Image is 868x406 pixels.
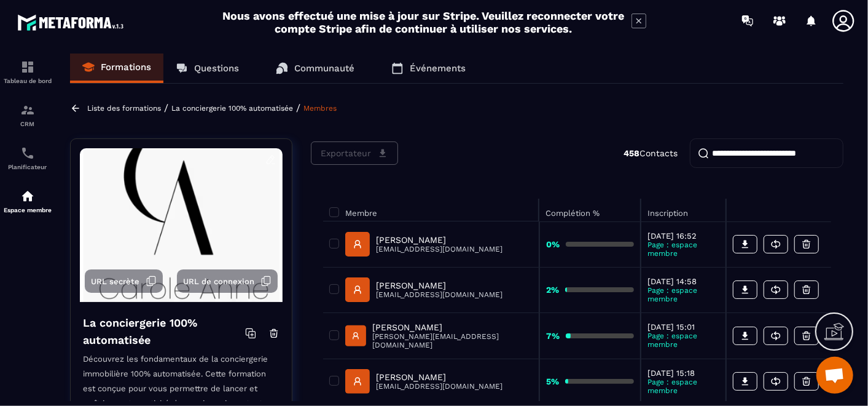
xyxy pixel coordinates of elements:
p: Communauté [294,63,354,74]
p: [DATE] 16:52 [647,231,719,241]
p: [EMAIL_ADDRESS][DOMAIN_NAME] [376,382,502,391]
p: [EMAIL_ADDRESS][DOMAIN_NAME] [376,290,502,299]
span: URL secrète [91,277,139,286]
p: Formations [101,62,151,73]
div: Ouvrir le chat [816,357,853,394]
p: Page : espace membre [647,378,719,395]
th: Membre [323,199,539,221]
a: automationsautomationsEspace membre [3,180,52,223]
a: [PERSON_NAME][PERSON_NAME][EMAIL_ADDRESS][DOMAIN_NAME] [345,322,533,349]
p: [PERSON_NAME] [376,281,502,290]
img: logo [17,11,128,34]
button: URL de connexion [177,269,278,293]
p: CRM [3,121,52,127]
p: Contacts [624,148,678,158]
strong: 5% [546,376,559,386]
img: background [80,148,283,302]
a: Membres [303,104,337,113]
p: [PERSON_NAME] [376,235,502,245]
p: [DATE] 14:58 [647,277,719,286]
p: Planificateur [3,164,52,170]
strong: 458 [624,148,639,158]
p: [PERSON_NAME][EMAIL_ADDRESS][DOMAIN_NAME] [372,332,533,349]
a: Formations [70,54,163,83]
img: automations [20,189,35,204]
a: formationformationCRM [3,94,52,137]
p: Page : espace membre [647,332,719,349]
p: [EMAIL_ADDRESS][DOMAIN_NAME] [376,245,502,253]
p: Questions [194,63,239,74]
p: Page : espace membre [647,241,719,258]
a: [PERSON_NAME][EMAIL_ADDRESS][DOMAIN_NAME] [345,232,502,257]
strong: 7% [546,331,560,341]
p: [DATE] 15:01 [647,322,719,332]
h4: La conciergerie 100% automatisée [83,314,245,349]
button: URL secrète [85,269,163,293]
a: [PERSON_NAME][EMAIL_ADDRESS][DOMAIN_NAME] [345,277,502,302]
p: Événements [410,63,466,74]
img: scheduler [20,146,35,161]
a: La conciergerie 100% automatisée [171,104,293,113]
a: [PERSON_NAME][EMAIL_ADDRESS][DOMAIN_NAME] [345,369,502,394]
strong: 0% [546,239,560,249]
a: Communauté [264,54,367,83]
a: Questions [163,54,251,83]
a: Liste des formations [87,104,161,113]
p: Espace membre [3,207,52,213]
a: schedulerschedulerPlanificateur [3,137,52,180]
a: formationformationTableau de bord [3,50,52,94]
img: formation [20,60,35,74]
th: Complétion % [539,199,641,221]
h2: Nous avons effectué une mise à jour sur Stripe. Veuillez reconnecter votre compte Stripe afin de ... [222,9,625,35]
a: Événements [379,54,478,83]
p: Tableau de bord [3,78,52,84]
th: Inscription [641,199,726,221]
span: / [296,102,300,114]
p: [PERSON_NAME] [372,322,533,332]
p: Page : espace membre [647,286,719,303]
p: [PERSON_NAME] [376,372,502,382]
span: URL de connexion [183,277,254,286]
strong: 2% [546,285,559,295]
p: [DATE] 15:18 [647,368,719,378]
img: formation [20,103,35,117]
span: / [164,102,168,114]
